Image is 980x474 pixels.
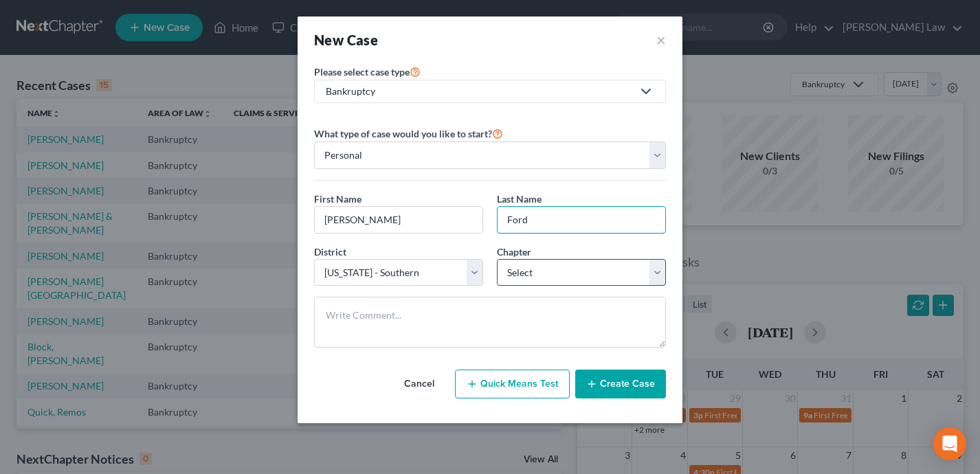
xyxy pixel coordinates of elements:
div: Open Intercom Messenger [933,427,966,460]
button: × [656,30,666,49]
strong: New Case [314,32,378,48]
label: What type of case would you like to start? [314,125,503,142]
span: Please select case type [314,66,410,78]
button: Cancel [389,370,449,398]
span: Chapter [497,246,531,258]
button: Quick Means Test [455,370,570,398]
input: Enter First Name [315,207,482,233]
span: Last Name [497,193,542,205]
button: Create Case [575,370,666,398]
span: First Name [314,193,361,205]
input: Enter Last Name [498,207,665,233]
div: Bankruptcy [326,84,632,98]
span: District [314,246,346,258]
